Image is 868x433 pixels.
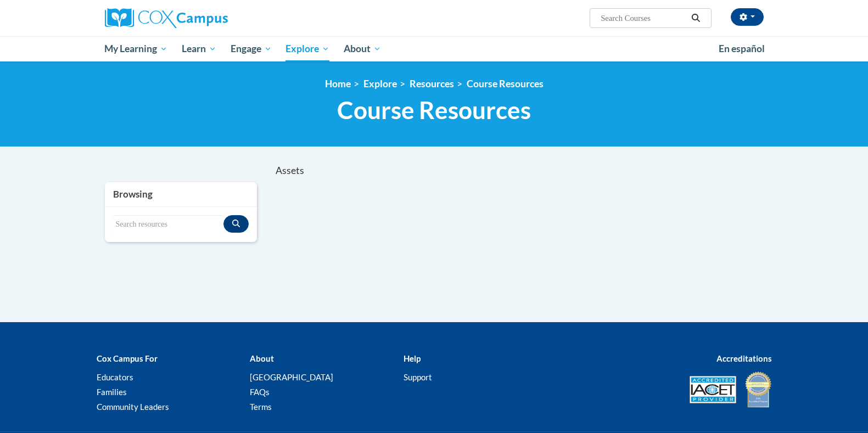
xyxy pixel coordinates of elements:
a: Cox Campus [105,8,313,28]
a: My Learning [98,36,175,61]
b: Help [404,353,421,363]
span: Assets [276,165,304,176]
a: Community Leaders [97,402,169,412]
a: En español [712,37,772,60]
a: Course Resources [467,78,544,89]
button: Search [687,12,704,25]
a: Engage [223,36,279,61]
a: About [337,36,388,61]
span: En español [719,43,765,54]
input: Search Courses [600,12,687,25]
span: Learn [182,42,216,55]
span: Explore [285,42,329,55]
a: Home [325,78,351,89]
span: About [344,42,381,55]
a: Resources [410,78,454,89]
button: Search resources [223,215,249,233]
span: Engage [231,42,272,55]
span: Course Resources [337,95,531,125]
a: Support [404,372,432,382]
a: Learn [175,36,223,61]
span: My Learning [104,42,167,55]
a: [GEOGRAPHIC_DATA] [250,372,333,382]
div: Main menu [88,36,780,61]
img: IDA® Accredited [744,370,772,409]
a: Families [97,387,127,397]
button: Account Settings [731,8,764,26]
h3: Browsing [113,188,249,201]
a: Explore [363,78,397,89]
a: Educators [97,372,133,382]
b: Accreditations [716,353,772,363]
img: Cox Campus [105,8,228,28]
a: FAQs [250,387,270,397]
a: Terms [250,402,272,412]
b: About [250,353,274,363]
img: Accredited IACET® Provider [690,376,736,403]
b: Cox Campus For [97,353,158,363]
a: Explore [278,36,337,61]
input: Search resources [113,215,224,234]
